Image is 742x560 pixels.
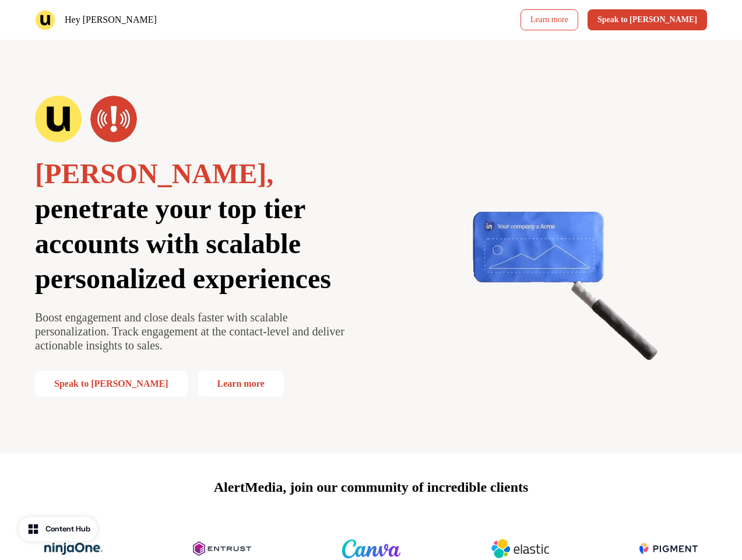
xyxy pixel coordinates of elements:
span: Boost engagement and close deals faster with scalable personalization. Track engagement at the co... [35,311,344,352]
span: penetrate your top tier accounts with scalable personalized experiences [35,193,331,294]
p: Hey [PERSON_NAME] [65,13,157,27]
div: Content Hub [45,523,90,535]
a: Learn more [521,9,578,30]
a: Learn more [198,371,284,397]
button: Speak to [PERSON_NAME] [588,9,707,30]
span: [PERSON_NAME], [35,158,273,189]
p: AlertMedia, join our community of incredible clients [214,477,529,498]
button: Content Hub [19,517,97,541]
button: Speak to [PERSON_NAME] [35,371,188,397]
